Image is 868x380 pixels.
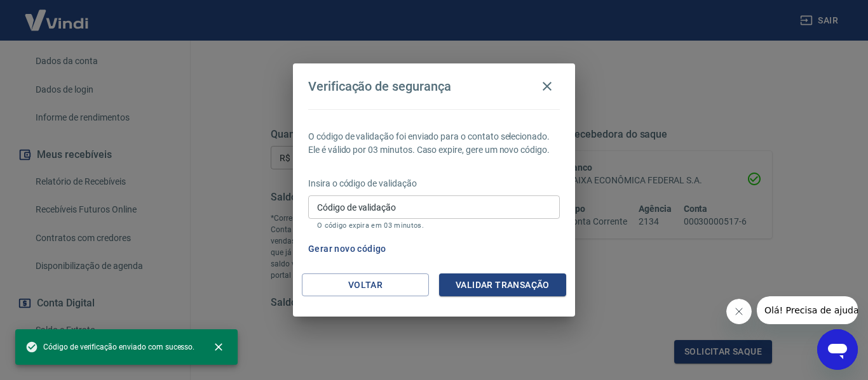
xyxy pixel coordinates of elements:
[302,273,429,297] button: Voltar
[757,296,858,324] iframe: Mensagem da empresa
[308,130,560,157] p: O código de validação foi enviado para o contato selecionado. Ele é válido por 03 minutos. Caso e...
[308,79,451,94] h4: Verificação de segurança
[726,299,752,324] iframe: Fechar mensagem
[205,333,233,361] button: close
[25,341,194,353] span: Código de verificação enviado com sucesso.
[8,9,107,19] span: Olá! Precisa de ajuda?
[308,177,560,190] p: Insira o código de validação
[439,273,566,297] button: Validar transação
[817,329,858,370] iframe: Botão para abrir a janela de mensagens
[317,221,551,230] p: O código expira em 03 minutos.
[303,237,391,261] button: Gerar novo código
